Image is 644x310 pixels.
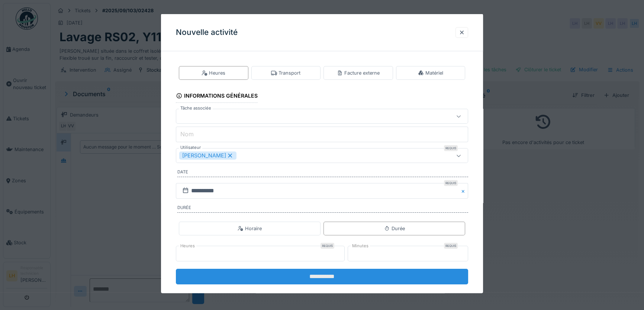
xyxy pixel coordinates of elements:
[351,243,370,249] label: Minutes
[444,180,458,186] div: Requis
[179,130,195,138] label: Nom
[444,243,458,249] div: Requis
[444,145,458,151] div: Requis
[177,205,468,213] label: Durée
[179,151,236,160] div: [PERSON_NAME]
[460,183,468,199] button: Close
[179,243,196,249] label: Heures
[271,69,300,76] div: Transport
[337,69,380,76] div: Facture externe
[179,105,213,111] label: Tâche associée
[321,243,334,249] div: Requis
[384,225,405,232] div: Durée
[177,169,468,177] label: Date
[202,69,225,76] div: Heures
[418,69,443,76] div: Matériel
[176,90,258,103] div: Informations générales
[176,28,238,37] h3: Nouvelle activité
[179,144,202,151] label: Utilisateur
[238,225,262,232] div: Horaire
